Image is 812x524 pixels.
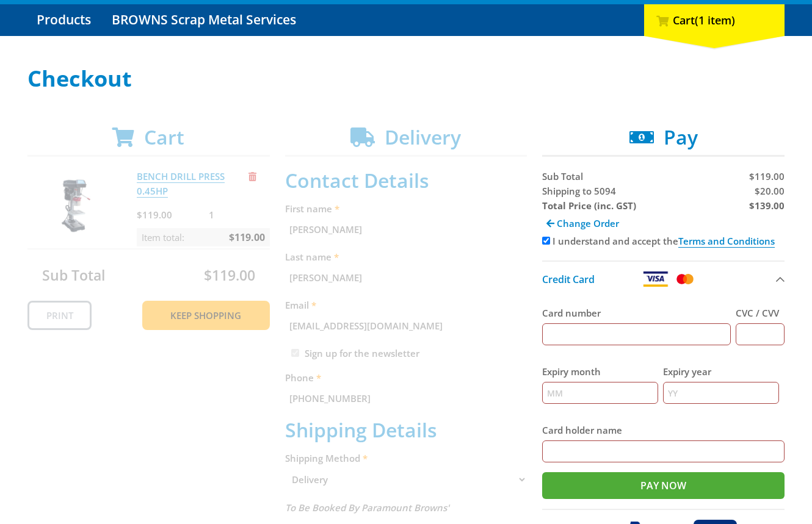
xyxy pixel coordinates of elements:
[542,170,583,182] span: Sub Total
[542,423,785,437] label: Card holder name
[542,382,658,404] input: MM
[103,4,305,36] a: Go to the BROWNS Scrap Metal Services page
[678,235,775,248] a: Terms and Conditions
[557,217,619,229] span: Change Order
[644,4,785,36] div: Cart
[542,364,658,379] label: Expiry month
[542,199,636,212] strong: Total Price (inc. GST)
[542,472,785,499] input: Pay Now
[27,4,100,36] a: Go to the Products page
[755,185,785,197] span: $20.00
[542,185,616,197] span: Shipping to 5094
[736,306,785,320] label: CVC / CVV
[542,213,623,234] a: Change Order
[542,306,731,320] label: Card number
[663,364,779,379] label: Expiry year
[542,237,550,245] input: Please accept the terms and conditions.
[27,66,785,91] h1: Checkout
[664,124,698,150] span: Pay
[674,271,695,287] img: Mastercard
[542,260,785,296] button: Credit Card
[749,199,785,212] strong: $139.00
[542,273,595,286] span: Credit Card
[663,382,779,404] input: YY
[553,235,775,248] label: I understand and accept the
[642,271,669,287] img: Visa
[749,170,785,182] span: $119.00
[695,13,735,27] span: (1 item)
